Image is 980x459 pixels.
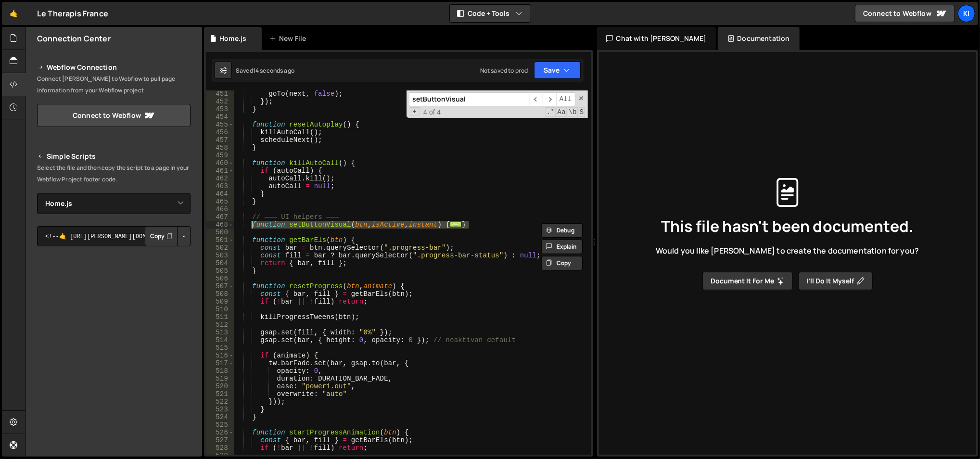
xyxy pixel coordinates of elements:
div: 528 [206,444,234,452]
h2: Connection Center [37,33,111,44]
div: 461 [206,167,234,175]
span: CaseSensitive Search [557,107,567,117]
div: 451 [206,90,234,98]
div: 519 [206,375,234,382]
div: 505 [206,267,234,275]
span: Would you like [PERSON_NAME] to create the documentation for you? [656,245,919,256]
div: 513 [206,329,234,336]
div: Chat with [PERSON_NAME] [597,27,716,50]
div: 467 [206,213,234,221]
div: 458 [206,144,234,152]
div: 527 [206,436,234,444]
div: Saved [236,66,294,75]
h2: Simple Scripts [37,151,191,162]
div: 521 [206,390,234,398]
button: Explain [541,240,583,254]
div: 502 [206,244,234,252]
div: 506 [206,275,234,282]
div: 524 [206,413,234,421]
div: 514 [206,336,234,344]
span: ​ [543,92,556,106]
div: 14 seconds ago [253,66,294,75]
div: 517 [206,359,234,367]
span: This file hasn't been documented. [661,218,914,234]
button: Document it for me [702,272,793,290]
div: 456 [206,128,234,136]
div: 500 [206,229,234,236]
div: 465 [206,198,234,205]
div: 526 [206,429,234,436]
button: Copy [145,226,178,246]
div: 504 [206,259,234,267]
span: Whole Word Search [568,107,578,117]
div: 507 [206,282,234,290]
button: I’ll do it myself [799,272,873,290]
div: Not saved to prod [480,66,528,75]
iframe: YouTube video player [37,262,191,349]
div: 454 [206,113,234,121]
div: 522 [206,398,234,406]
div: 455 [206,121,234,128]
div: 459 [206,152,234,159]
button: Save [534,62,581,79]
div: 463 [206,182,234,190]
div: Documentation [718,27,799,50]
p: Select the file and then copy the script to a page in your Webflow Project footer code. [37,162,191,185]
div: 518 [206,367,234,375]
div: 509 [206,298,234,306]
iframe: YouTube video player [37,355,191,442]
span: 4 of 4 [420,108,445,116]
div: 457 [206,136,234,144]
h2: Webflow Connection [37,62,191,73]
div: 460 [206,159,234,167]
span: RegExp Search [546,107,556,117]
div: 511 [206,313,234,321]
a: 🤙 [2,2,25,25]
span: ​ [530,92,543,106]
a: Connect to Webflow [37,104,191,127]
div: New File [269,34,310,43]
div: 512 [206,321,234,329]
div: 466 [206,205,234,213]
div: 515 [206,344,234,352]
div: 516 [206,352,234,359]
div: 508 [206,290,234,298]
div: 520 [206,382,234,390]
div: Button group with nested dropdown [145,226,191,246]
button: Copy [541,256,583,270]
div: 462 [206,175,234,182]
div: 523 [206,406,234,413]
button: Debug [541,223,583,238]
a: Ki [958,5,975,22]
a: Connect to Webflow [855,5,955,22]
span: Toggle Replace mode [410,107,420,116]
div: Le Therapis France [37,8,108,19]
span: ... [450,222,462,227]
textarea: <!--🤙 [URL][PERSON_NAME][DOMAIN_NAME]> <script>document.addEventListener("DOMContentLoaded", func... [37,226,191,246]
div: 503 [206,252,234,259]
div: 453 [206,105,234,113]
div: 464 [206,190,234,198]
div: 510 [206,306,234,313]
p: Connect [PERSON_NAME] to Webflow to pull page information from your Webflow project [37,73,191,96]
div: 525 [206,421,234,429]
span: Search In Selection [579,107,585,117]
input: Search for [409,92,530,106]
div: 452 [206,98,234,105]
div: 468 [206,221,234,229]
span: Alt-Enter [556,92,575,106]
div: Home.js [219,34,246,43]
button: Code + Tools [450,5,531,22]
div: 501 [206,236,234,244]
